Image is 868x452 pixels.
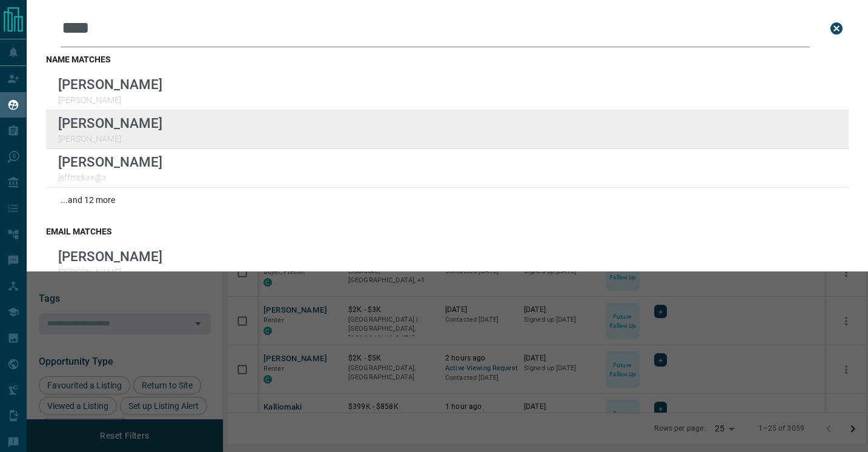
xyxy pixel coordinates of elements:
[58,248,162,264] p: [PERSON_NAME]
[46,227,849,236] h3: email matches
[58,154,162,170] p: [PERSON_NAME]
[58,173,162,182] p: jeffmckxx@x
[58,76,162,92] p: [PERSON_NAME]
[824,16,849,41] button: close search bar
[46,55,849,64] h3: name matches
[58,267,162,277] p: [PERSON_NAME]
[46,188,849,212] div: ...and 12 more
[58,134,162,144] p: [PERSON_NAME]
[58,115,162,131] p: [PERSON_NAME]
[58,95,162,105] p: [PERSON_NAME]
